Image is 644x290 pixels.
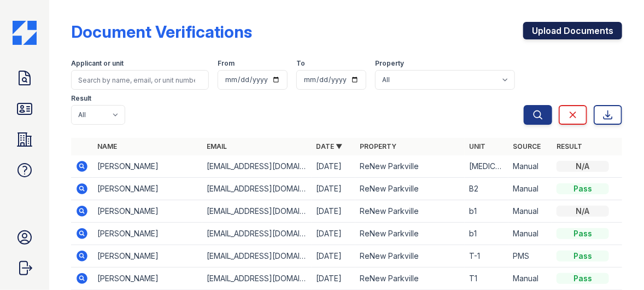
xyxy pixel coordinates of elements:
[557,273,609,284] div: Pass
[312,178,355,200] td: [DATE]
[508,245,552,268] td: PMS
[312,223,355,245] td: [DATE]
[355,155,465,178] td: ReNew Parkville
[93,178,202,200] td: [PERSON_NAME]
[557,161,609,172] div: N/A
[360,142,396,150] a: Property
[93,268,202,290] td: [PERSON_NAME]
[513,142,541,150] a: Source
[71,59,124,68] label: Applicant or unit
[355,245,465,268] td: ReNew Parkville
[557,183,609,194] div: Pass
[355,178,465,200] td: ReNew Parkville
[523,22,622,39] a: Upload Documents
[71,94,91,103] label: Result
[508,200,552,223] td: Manual
[202,200,312,223] td: [EMAIL_ADDRESS][DOMAIN_NAME]
[465,200,508,223] td: b1
[202,155,312,178] td: [EMAIL_ADDRESS][DOMAIN_NAME]
[355,268,465,290] td: ReNew Parkville
[218,59,235,68] label: From
[508,155,552,178] td: Manual
[296,59,305,68] label: To
[202,178,312,200] td: [EMAIL_ADDRESS][DOMAIN_NAME]
[469,142,485,150] a: Unit
[355,223,465,245] td: ReNew Parkville
[557,228,609,239] div: Pass
[71,70,209,90] input: Search by name, email, or unit number
[71,22,252,42] div: Document Verifications
[355,200,465,223] td: ReNew Parkville
[207,142,227,150] a: Email
[13,21,37,45] img: CE_Icon_Blue-c292c112584629df590d857e76928e9f676e5b41ef8f769ba2f05ee15b207248.png
[312,155,355,178] td: [DATE]
[312,268,355,290] td: [DATE]
[202,223,312,245] td: [EMAIL_ADDRESS][DOMAIN_NAME]
[93,155,202,178] td: [PERSON_NAME]
[465,223,508,245] td: b1
[508,178,552,200] td: Manual
[316,142,342,150] a: Date ▼
[93,223,202,245] td: [PERSON_NAME]
[508,268,552,290] td: Manual
[312,245,355,268] td: [DATE]
[202,245,312,268] td: [EMAIL_ADDRESS][DOMAIN_NAME]
[557,251,609,262] div: Pass
[93,245,202,268] td: [PERSON_NAME]
[508,223,552,245] td: Manual
[465,155,508,178] td: [MEDICAL_DATA]
[312,200,355,223] td: [DATE]
[465,268,508,290] td: T1
[465,245,508,268] td: T-1
[97,142,117,150] a: Name
[93,200,202,223] td: [PERSON_NAME]
[465,178,508,200] td: B2
[557,206,609,217] div: N/A
[375,59,404,68] label: Property
[557,142,582,150] a: Result
[202,268,312,290] td: [EMAIL_ADDRESS][DOMAIN_NAME]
